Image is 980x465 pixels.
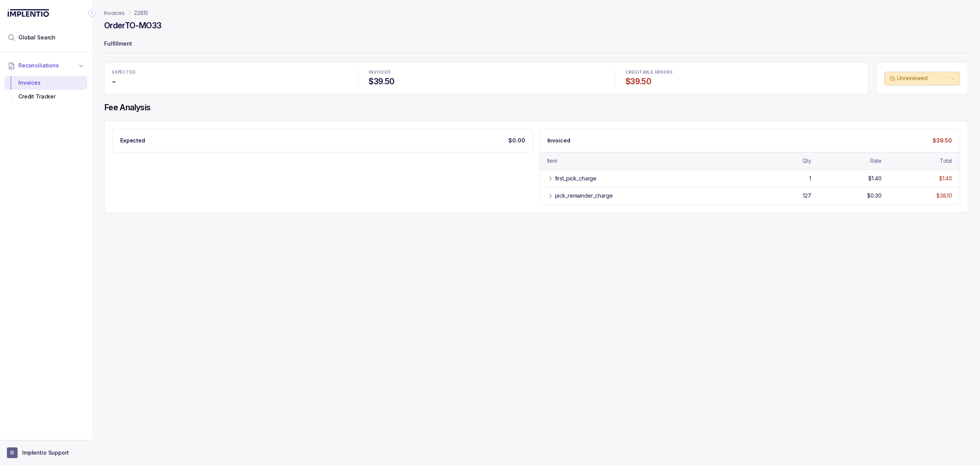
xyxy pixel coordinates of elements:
[867,192,881,200] div: $0.30
[626,76,861,87] h4: $39.50
[11,90,81,103] div: Credit Tracker
[626,70,861,75] p: CREDITABLE ERRORS
[508,137,525,144] p: $0.00
[802,157,811,165] div: Qty
[897,74,949,82] p: Unreviewed
[547,157,557,165] div: Item
[11,76,81,90] div: Invoices
[884,72,960,85] button: Unreviewed
[868,175,881,182] div: $1.40
[870,157,881,165] div: Rate
[555,192,613,200] div: pick_remainder_charge
[18,34,56,41] span: Global Search
[369,76,604,87] h4: $39.50
[940,157,952,165] div: Total
[104,20,161,31] h4: Order TO-MO33
[120,137,145,144] p: Expected
[547,137,570,144] p: Invoiced
[104,102,968,113] h4: Fee Analysis
[104,9,125,17] a: Invoices
[5,74,87,105] div: Reconciliations
[112,76,347,87] h4: -
[87,8,96,18] div: Collapse Icon
[104,9,148,17] nav: breadcrumb
[7,447,18,458] span: User initials
[22,449,69,457] p: Implentio Support
[936,192,952,200] div: $38.10
[939,175,952,182] div: $1.40
[112,70,347,75] p: EXPECTED
[5,57,87,74] button: Reconciliations
[809,175,811,182] div: 1
[18,62,59,69] span: Reconciliations
[933,137,952,144] p: $39.50
[369,70,604,75] p: INVOICED
[7,447,85,458] button: User initialsImplentio Support
[134,9,148,17] a: 22815
[803,192,811,200] div: 127
[104,37,968,52] p: Fulfillment
[555,175,597,182] div: first_pick_charge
